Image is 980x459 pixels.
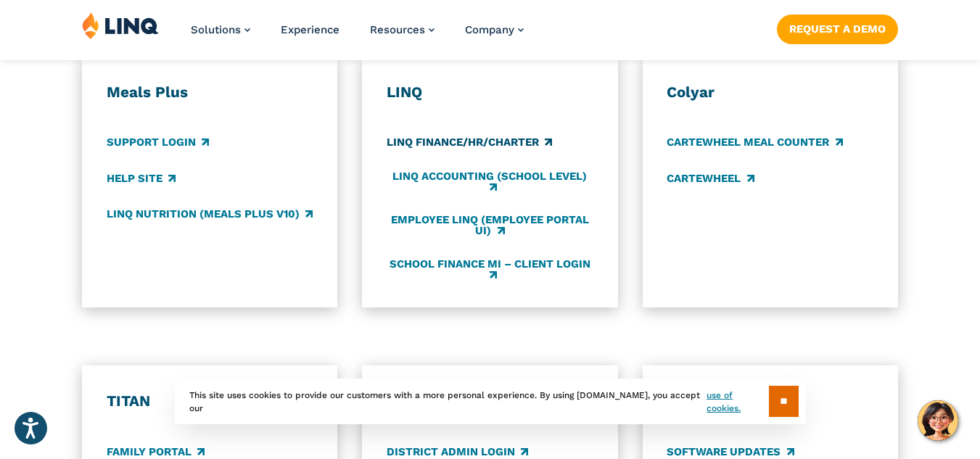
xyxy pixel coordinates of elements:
a: Support Login [107,135,209,151]
h3: Meals Plus [107,83,313,102]
h3: Colyar [667,83,873,102]
a: Company [465,23,524,36]
a: LINQ Finance/HR/Charter [387,135,552,151]
a: LINQ Accounting (school level) [387,170,593,194]
button: Hello, have a question? Let’s chat. [918,400,958,441]
div: This site uses cookies to provide our customers with a more personal experience. By using [DOMAIN... [175,379,806,424]
img: LINQ | K‑12 Software [82,12,159,39]
a: Help Site [107,170,176,186]
span: Resources [370,23,425,36]
a: use of cookies. [707,389,768,415]
a: Solutions [191,23,250,36]
a: Employee LINQ (Employee Portal UI) [387,214,593,238]
nav: Primary Navigation [191,12,524,59]
a: Resources [370,23,435,36]
h3: TITAN [107,392,313,410]
span: Solutions [191,23,241,36]
h3: LINQ [387,83,593,102]
a: School Finance MI – Client Login [387,257,593,281]
span: Company [465,23,514,36]
a: Experience [281,23,339,36]
a: LINQ Nutrition (Meals Plus v10) [107,206,313,222]
a: CARTEWHEEL [667,170,754,186]
a: CARTEWHEEL Meal Counter [667,135,842,151]
nav: Button Navigation [777,12,898,44]
a: Request a Demo [777,15,898,44]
